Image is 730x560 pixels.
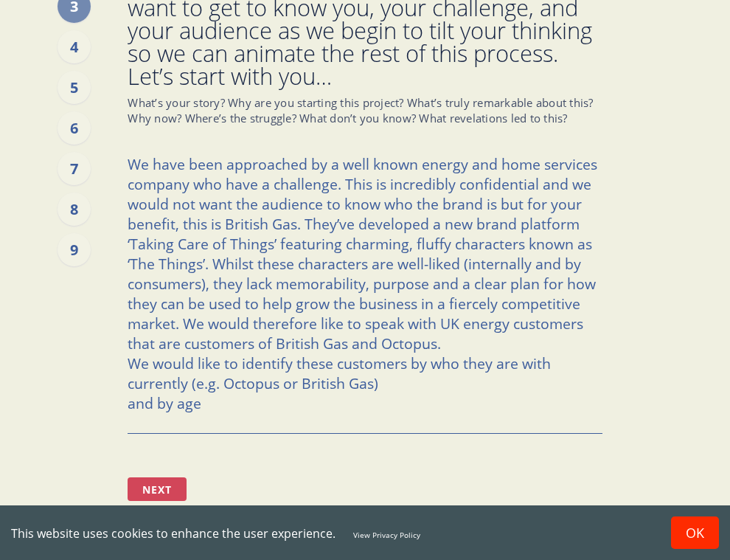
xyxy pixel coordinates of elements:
button: Accept cookies [671,516,719,549]
div: 4 [58,30,91,63]
textarea: We have been approached by a well known energy and home services company who have a challenge. Th... [128,148,602,433]
div: 5 [58,71,91,104]
div: This website uses cookies to enhance the user experience. [11,525,649,542]
div: 8 [58,193,91,226]
button: Next [128,477,187,501]
p: What’s your story? Why are you starting this project? What’s truly remarkable about this? Why now... [128,95,602,126]
div: 6 [58,111,91,145]
a: View Privacy Policy [353,530,420,540]
div: 9 [58,233,91,266]
div: 7 [58,152,91,185]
